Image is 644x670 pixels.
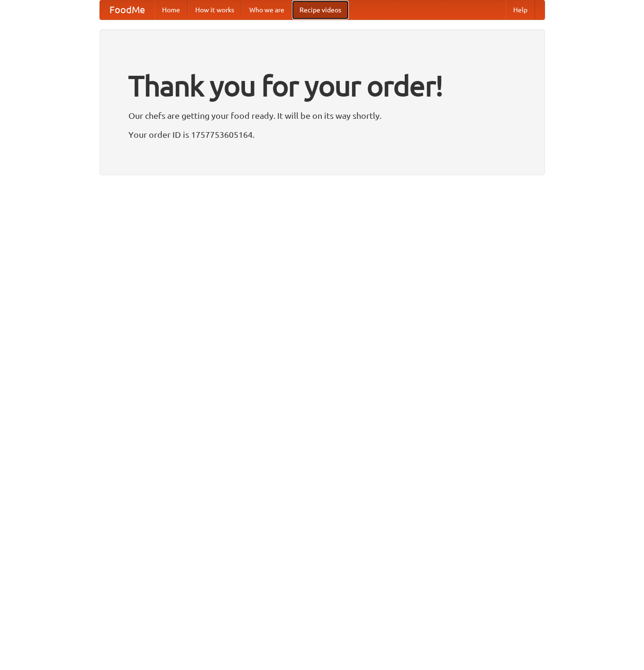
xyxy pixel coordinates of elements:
[242,0,292,19] a: Who we are
[128,108,516,123] p: Our chefs are getting your food ready. It will be on its way shortly.
[188,0,242,19] a: How it works
[128,63,516,108] h1: Thank you for your order!
[506,0,535,19] a: Help
[128,127,516,142] p: Your order ID is 1757753605164.
[100,0,154,19] a: FoodMe
[292,0,349,19] a: Recipe videos
[154,0,188,19] a: Home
